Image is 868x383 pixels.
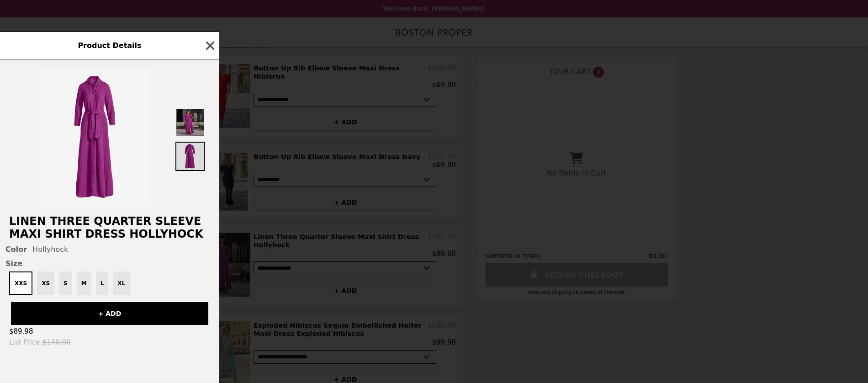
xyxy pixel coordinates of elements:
[5,245,214,254] div: Hollyhock
[5,245,27,254] span: Color
[11,302,208,325] button: + ADD
[78,41,141,50] span: Product Details
[175,142,205,171] img: Thumbnail 2
[9,271,32,295] button: XXS
[175,108,205,137] img: Thumbnail 1
[42,338,71,346] span: $140.00
[40,69,150,206] img: Hollyhock / XXS
[5,259,214,268] span: Size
